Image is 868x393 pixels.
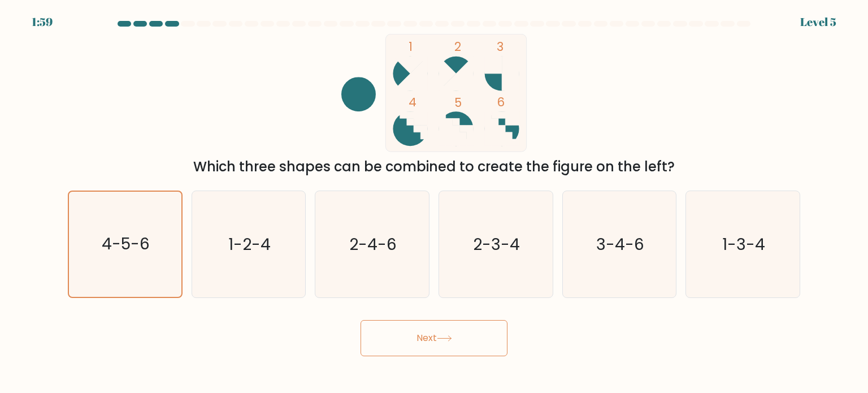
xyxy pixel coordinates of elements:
text: 1-3-4 [722,232,765,255]
tspan: 5 [454,94,462,111]
text: 1-2-4 [228,232,271,255]
tspan: 4 [409,94,416,110]
tspan: 1 [409,38,413,55]
div: Level 5 [800,14,836,31]
text: 2-3-4 [474,232,520,255]
tspan: 3 [497,38,504,55]
tspan: 6 [497,94,505,110]
div: 1:59 [32,14,53,31]
button: Next [361,320,507,356]
div: Which three shapes can be combined to create the figure on the left? [75,157,793,177]
text: 2-4-6 [350,232,397,255]
text: 4-5-6 [102,233,150,255]
tspan: 2 [454,38,461,55]
text: 3-4-6 [596,232,644,255]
